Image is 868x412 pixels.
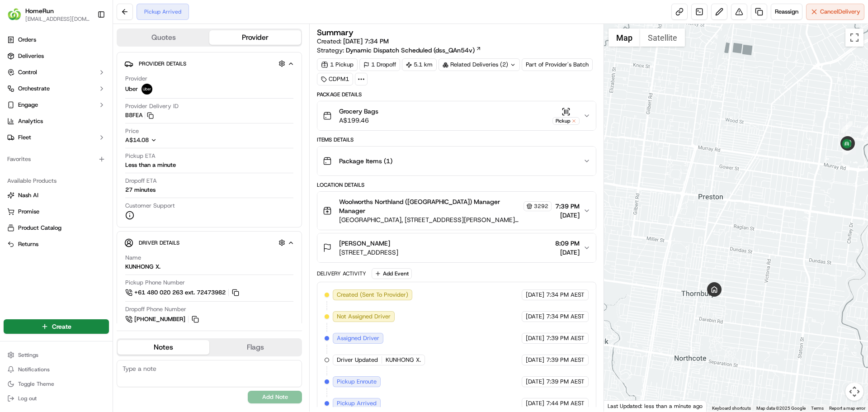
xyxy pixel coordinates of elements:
button: Nash AI [4,188,109,203]
span: Woolworths Northland ([GEOGRAPHIC_DATA]) Manager Manager [339,197,521,215]
a: Report a map error [829,406,865,411]
span: Driver Details [139,239,179,246]
span: Returns [18,240,38,248]
button: Woolworths Northland ([GEOGRAPHIC_DATA]) Manager Manager3292[GEOGRAPHIC_DATA], [STREET_ADDRESS][P... [317,192,595,230]
button: Pickup [552,107,580,125]
div: Pickup [552,117,580,125]
button: B8FEA [125,111,154,119]
span: [GEOGRAPHIC_DATA], [STREET_ADDRESS][PERSON_NAME][PERSON_NAME] [339,215,551,224]
button: Provider [209,30,301,45]
button: Package Items (1) [317,147,595,175]
button: HomeRunHomeRun[EMAIL_ADDRESS][DOMAIN_NAME] [4,4,94,25]
a: Dynamic Dispatch Scheduled (dss_QAn54v) [346,46,481,55]
span: Created: [317,37,389,46]
a: Nash AI [7,191,105,199]
span: Settings [18,351,38,359]
button: Product Catalog [4,221,109,235]
button: Orchestrate [4,81,109,96]
button: Fleet [4,130,109,145]
span: Assigned Driver [337,334,379,342]
button: Promise [4,204,109,219]
span: Provider [125,75,147,83]
span: Package Items ( 1 ) [339,156,392,166]
a: Promise [7,208,105,216]
span: Dropoff ETA [125,177,157,185]
span: Name [125,254,141,262]
div: 1 Dropoff [359,58,400,71]
div: Favorites [4,152,109,166]
span: Dynamic Dispatch Scheduled (dss_QAn54v) [346,46,475,55]
button: Add Event [372,268,412,279]
a: Open this area in Google Maps (opens a new window) [606,400,636,412]
button: CancelDelivery [806,4,864,20]
span: [PHONE_NUMBER] [134,315,185,323]
span: [DATE] [555,248,580,257]
img: uber-new-logo.jpeg [142,84,152,95]
button: Keyboard shortcuts [712,405,751,412]
span: [DATE] [526,356,544,364]
button: Returns [4,237,109,251]
a: Orders [4,33,109,47]
span: Deliveries [18,52,44,60]
a: Returns [7,240,105,248]
span: [DATE] 7:34 PM [343,37,389,45]
span: [PERSON_NAME] [339,239,390,248]
img: Google [606,400,636,412]
span: Price [125,127,139,135]
h3: Summary [317,28,354,37]
button: Map camera controls [845,383,863,401]
a: Product Catalog [7,224,105,232]
span: Not Assigned Driver [337,313,391,321]
span: Engage [18,101,38,109]
span: 7:34 PM AEST [546,313,585,321]
button: [EMAIL_ADDRESS][DOMAIN_NAME] [25,15,90,23]
span: Orders [18,36,36,44]
div: Items Details [317,136,596,143]
div: Delivery Activity [317,270,366,277]
span: Nash AI [18,191,38,199]
span: Map data ©2025 Google [756,406,806,411]
span: A$14.08 [125,136,149,144]
span: Reassign [775,8,798,16]
span: Provider Details [139,60,186,67]
span: [DATE] [526,334,544,342]
a: [PHONE_NUMBER] [125,314,200,324]
span: [DATE] [526,291,544,299]
span: Product Catalog [18,224,61,232]
a: +61 480 020 263 ext. 72473982 [125,288,241,298]
span: 7:34 PM AEST [546,291,585,299]
a: Analytics [4,114,109,128]
div: Last Updated: less than a minute ago [604,400,707,412]
button: Toggle fullscreen view [845,28,863,47]
span: 7:39 PM AEST [546,378,585,386]
div: 2 [841,121,853,133]
span: 3292 [534,203,548,210]
div: Package Details [317,91,596,98]
div: 4 [844,143,856,155]
div: Available Products [4,174,109,188]
span: [DATE] [555,211,580,220]
button: Flags [209,340,301,355]
button: Show satellite imagery [640,28,685,47]
span: Driver Updated [337,356,378,364]
a: Terms (opens in new tab) [811,406,824,411]
button: Reassign [771,4,802,20]
button: Notes [118,340,209,355]
button: A$14.08 [125,136,205,144]
span: Analytics [18,117,43,125]
span: Create [52,322,71,331]
span: [DATE] [526,313,544,321]
button: Driver Details [124,235,294,250]
button: Log out [4,392,109,405]
span: Dropoff Phone Number [125,305,186,313]
button: Grocery BagsA$199.46Pickup [317,101,595,130]
span: Cancel Delivery [820,8,860,16]
span: Customer Support [125,202,175,210]
span: HomeRun [25,6,54,15]
button: Control [4,65,109,80]
button: Settings [4,349,109,361]
span: Fleet [18,133,31,142]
